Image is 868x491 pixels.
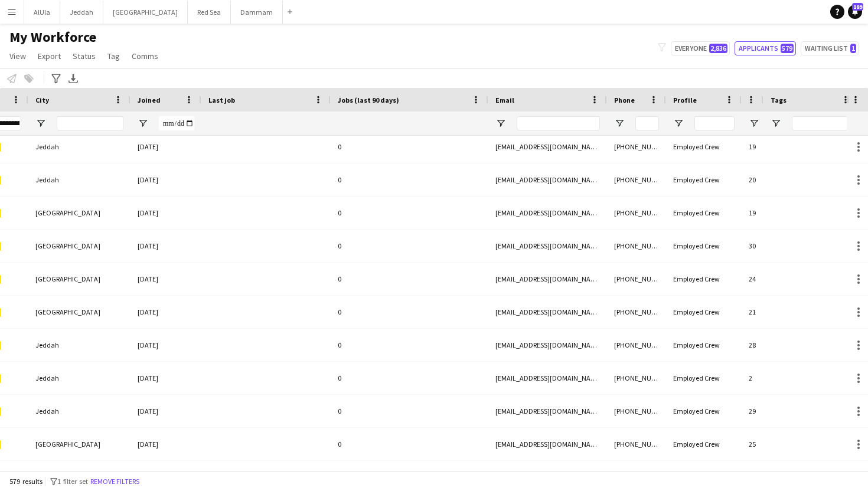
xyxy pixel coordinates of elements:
div: [PHONE_NUMBER] [607,197,666,229]
div: Employed Crew [666,362,742,394]
span: Tag [107,51,120,61]
div: 0 [331,130,488,163]
div: 0 [331,395,488,427]
input: Phone Filter Input [635,116,659,130]
div: [EMAIL_ADDRESS][DOMAIN_NAME] [488,362,607,394]
span: 1 filter set [57,477,88,486]
button: Remove filters [88,475,142,488]
div: Employed Crew [666,197,742,229]
button: Open Filter Menu [614,118,625,129]
div: [DATE] [130,362,201,394]
button: Waiting list1 [801,41,859,55]
div: 19 [742,197,763,229]
div: [PHONE_NUMBER] [607,230,666,262]
div: [DATE] [130,163,201,196]
div: [EMAIL_ADDRESS][DOMAIN_NAME] [488,329,607,361]
a: View [5,48,31,64]
a: Export [33,48,66,64]
div: 0 [331,163,488,196]
div: Employed Crew [666,130,742,163]
div: Employed Crew [666,230,742,262]
div: Employed Crew [666,263,742,295]
a: Tag [103,48,125,64]
input: Joined Filter Input [159,116,194,130]
input: City Filter Input [57,116,123,130]
div: [EMAIL_ADDRESS][DOMAIN_NAME] [488,263,607,295]
div: 25 [742,428,763,460]
div: [PHONE_NUMBER] [607,428,666,460]
div: [DATE] [130,263,201,295]
div: Employed Crew [666,163,742,196]
div: [DATE] [130,296,201,328]
app-action-btn: Advanced filters [49,71,63,86]
div: 20 [742,163,763,196]
div: [DATE] [130,230,201,262]
div: 30 [742,230,763,262]
input: Email Filter Input [517,116,600,130]
a: 189 [848,5,862,19]
button: Jeddah [60,1,103,24]
input: Tags Filter Input [792,116,851,130]
div: 0 [331,197,488,229]
button: Open Filter Menu [749,118,759,129]
div: [GEOGRAPHIC_DATA] [28,263,130,295]
div: 2 [742,362,763,394]
span: Profile [673,96,697,104]
button: Red Sea [188,1,231,24]
div: Employed Crew [666,395,742,427]
div: [GEOGRAPHIC_DATA] [28,428,130,460]
div: Employed Crew [666,296,742,328]
a: Status [68,48,100,64]
div: [DATE] [130,329,201,361]
div: 29 [742,395,763,427]
div: [DATE] [130,395,201,427]
span: View [9,51,26,61]
span: 1 [850,44,856,53]
div: 0 [331,230,488,262]
span: Export [38,51,61,61]
span: Email [495,96,514,104]
div: 28 [742,329,763,361]
input: Profile Filter Input [694,116,735,130]
div: [DATE] [130,428,201,460]
div: [PHONE_NUMBER] [607,296,666,328]
div: [DATE] [130,197,201,229]
span: 579 [781,44,794,53]
div: [EMAIL_ADDRESS][DOMAIN_NAME] [488,230,607,262]
div: 24 [742,263,763,295]
span: Comms [132,51,158,61]
button: AlUla [24,1,60,24]
button: Open Filter Menu [771,118,781,129]
a: Comms [127,48,163,64]
div: [EMAIL_ADDRESS][DOMAIN_NAME] [488,296,607,328]
div: [PHONE_NUMBER] [607,263,666,295]
div: Employed Crew [666,329,742,361]
div: [EMAIL_ADDRESS][DOMAIN_NAME] [488,197,607,229]
div: [PHONE_NUMBER] [607,329,666,361]
button: Everyone2,836 [671,41,730,55]
span: Tags [771,96,787,104]
button: Open Filter Menu [495,118,506,129]
div: [PHONE_NUMBER] [607,395,666,427]
span: Last job [208,96,235,104]
button: Open Filter Menu [35,118,46,129]
div: Jeddah [28,329,130,361]
span: 2,836 [709,44,727,53]
div: [DATE] [130,130,201,163]
div: Jeddah [28,362,130,394]
div: 0 [331,428,488,460]
div: [GEOGRAPHIC_DATA] [28,197,130,229]
div: [EMAIL_ADDRESS][DOMAIN_NAME] [488,130,607,163]
span: Jobs (last 90 days) [338,96,399,104]
div: [EMAIL_ADDRESS][DOMAIN_NAME] [488,163,607,196]
div: Jeddah [28,395,130,427]
button: [GEOGRAPHIC_DATA] [103,1,188,24]
span: Joined [138,96,161,104]
span: My Workforce [9,28,96,46]
app-action-btn: Export XLSX [66,71,80,86]
div: [EMAIL_ADDRESS][DOMAIN_NAME] [488,395,607,427]
span: Status [73,51,96,61]
div: [PHONE_NUMBER] [607,362,666,394]
div: 0 [331,329,488,361]
div: 0 [331,362,488,394]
